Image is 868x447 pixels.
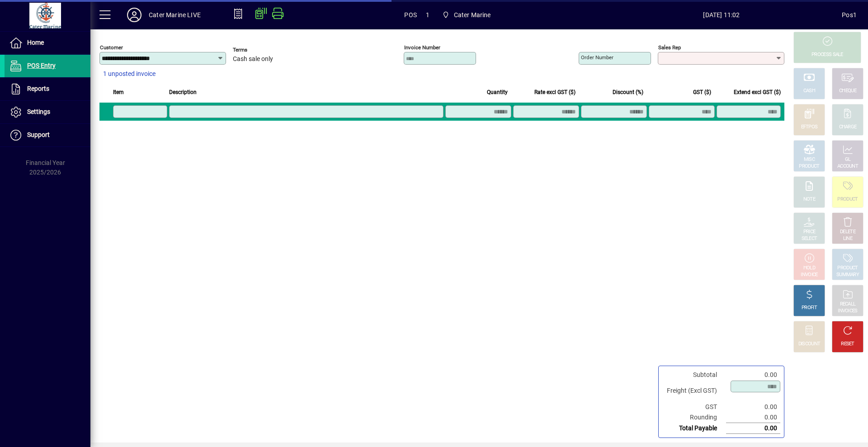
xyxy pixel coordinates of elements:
mat-label: Invoice number [404,44,440,51]
mat-label: Order number [581,54,613,61]
div: PROCESS SALE [811,52,843,58]
span: Quantity [487,87,508,97]
td: 0.00 [726,423,780,434]
div: DISCOUNT [798,341,820,348]
a: Settings [5,101,90,123]
div: SELECT [802,235,817,242]
span: 1 unposted invoice [103,69,156,79]
div: PRODUCT [837,196,858,203]
div: CASH [803,88,815,94]
span: Cater Marine [439,7,495,23]
a: Support [5,124,90,146]
a: Reports [5,78,90,100]
td: 0.00 [726,402,780,412]
span: Settings [27,108,50,115]
button: 1 unposted invoice [99,66,159,82]
div: PRICE [803,229,816,235]
div: MISC [804,156,815,163]
td: Freight (Excl GST) [662,380,726,402]
span: Item [113,87,124,97]
div: INVOICE [801,272,817,278]
span: GST ($) [693,87,711,97]
span: Reports [27,85,49,92]
span: 1 [426,8,429,22]
div: PRODUCT [837,265,858,272]
div: CHARGE [839,124,857,131]
td: Total Payable [662,423,726,434]
span: POS [404,8,417,22]
td: GST [662,402,726,412]
div: DELETE [840,229,855,235]
div: RESET [841,341,854,348]
div: ACCOUNT [837,163,858,170]
mat-label: Sales rep [658,44,681,51]
div: Cater Marine LIVE [149,8,201,22]
div: LINE [843,235,852,242]
div: CHEQUE [839,88,856,94]
div: Pos1 [842,8,857,22]
div: PRODUCT [799,163,819,170]
td: 0.00 [726,370,780,380]
div: SUMMARY [836,272,859,278]
span: Cater Marine [454,8,491,22]
button: Profile [120,7,149,23]
span: Cash sale only [233,56,273,63]
span: Home [27,39,44,46]
div: RECALL [840,301,856,308]
span: Support [27,131,50,138]
td: Rounding [662,412,726,423]
div: GL [845,156,851,163]
span: Discount (%) [613,87,643,97]
div: NOTE [803,196,815,203]
td: Subtotal [662,370,726,380]
a: Home [5,32,90,54]
div: PROFIT [802,305,817,311]
div: EFTPOS [801,124,818,131]
span: Description [169,87,197,97]
mat-label: Customer [100,44,123,51]
div: INVOICES [838,308,857,315]
span: Extend excl GST ($) [734,87,781,97]
span: Rate excl GST ($) [534,87,576,97]
td: 0.00 [726,412,780,423]
div: HOLD [803,265,815,272]
span: POS Entry [27,62,56,69]
span: [DATE] 11:02 [601,8,842,22]
span: Terms [233,47,287,53]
